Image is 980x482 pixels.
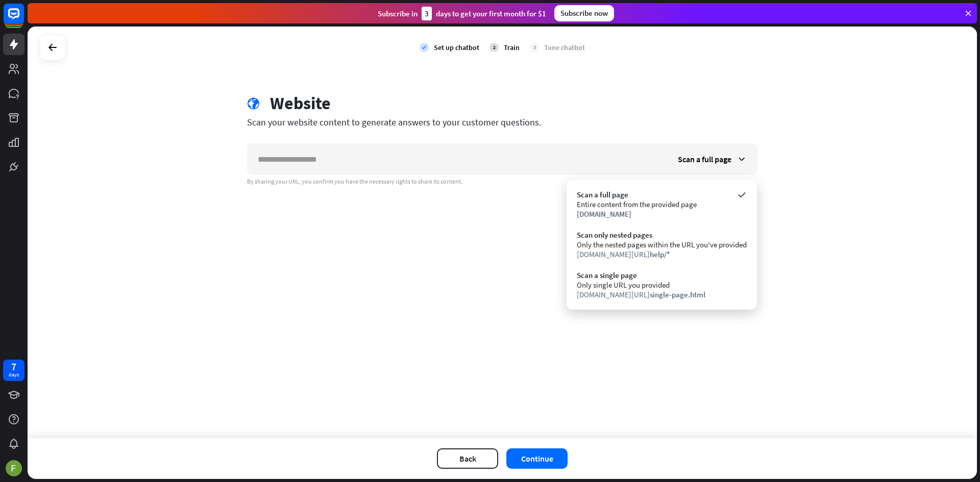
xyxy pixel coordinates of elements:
[8,4,39,35] button: Open LiveChat chat widget
[247,97,260,110] i: globe
[577,240,747,249] div: Only the nested pages within the URL you've provided
[650,290,705,299] span: single-page.html
[504,43,520,52] div: Train
[577,249,747,259] div: [DOMAIN_NAME][URL]
[422,7,432,20] div: 3
[577,230,747,240] div: Scan only nested pages
[247,116,757,128] div: Scan your website content to generate answers to your customer questions.
[247,177,757,186] div: By sharing your URL, you confirm you have the necessary rights to share its content.
[489,43,499,52] div: 2
[420,43,429,52] i: check
[577,280,747,290] div: Only single URL you provided
[554,5,614,21] div: Subscribe now
[434,43,479,52] div: Set up chatbot
[506,448,568,469] button: Continue
[3,360,24,381] a: 7 days
[544,43,585,52] div: Tune chatbot
[577,199,747,209] div: Entire content from the provided page
[530,43,539,52] div: 3
[577,190,747,199] div: Scan a full page
[678,154,731,164] span: Scan a full page
[577,270,747,280] div: Scan a single page
[437,448,498,469] button: Back
[11,362,16,371] div: 7
[577,290,747,299] div: [DOMAIN_NAME][URL]
[9,371,19,378] div: days
[378,7,546,20] div: Subscribe in days to get your first month for $1
[270,93,331,114] div: Website
[650,249,670,259] span: help/*
[577,209,631,219] span: [DOMAIN_NAME]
